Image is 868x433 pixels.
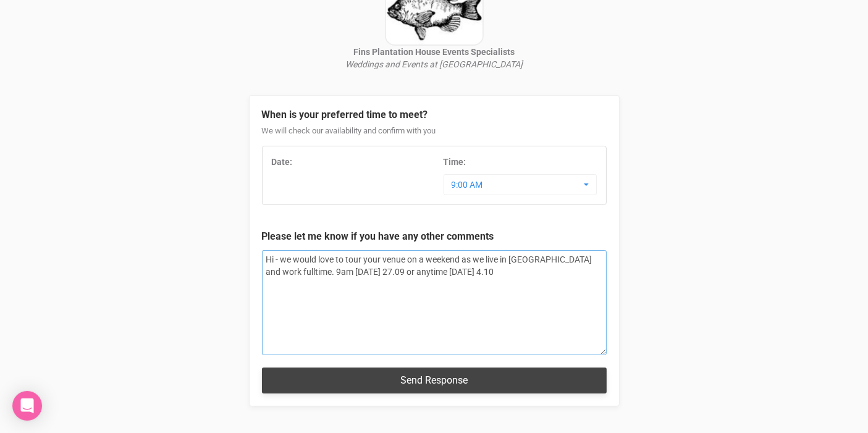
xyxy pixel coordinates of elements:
[262,368,607,393] button: Send Response
[444,157,466,167] strong: Time:
[353,47,515,57] strong: Fins Plantation House Events Specialists
[345,59,523,69] i: Weddings and Events at [GEOGRAPHIC_DATA]
[262,125,607,146] div: We will check our availability and confirm with you
[272,157,293,167] strong: Date:
[452,179,581,191] span: 9:00 AM
[12,391,42,421] div: Open Intercom Messenger
[262,108,607,122] legend: When is your preferred time to meet?
[444,174,597,195] button: 9:00 AM
[262,230,607,244] legend: Please let me know if you have any other comments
